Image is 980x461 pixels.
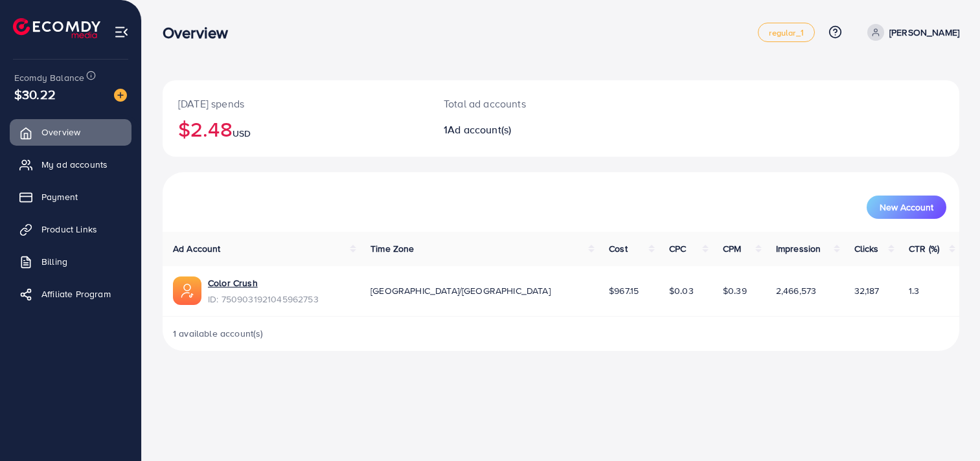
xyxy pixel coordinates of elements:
[723,284,747,297] span: $0.39
[10,281,131,307] a: Affiliate Program
[41,287,111,300] span: Affiliate Program
[14,71,84,84] span: Ecomdy Balance
[889,25,959,40] p: [PERSON_NAME]
[909,242,939,255] span: CTR (%)
[776,242,821,255] span: Impression
[758,23,814,42] a: regular_1
[208,276,319,289] a: Color Crush
[10,216,131,242] a: Product Links
[867,196,946,219] button: New Account
[41,223,97,236] span: Product Links
[178,96,413,111] p: [DATE] spends
[114,25,129,39] img: menu
[208,293,319,306] span: ID: 7509031921045962753
[854,284,880,297] span: 32,187
[10,184,131,210] a: Payment
[448,122,511,137] span: Ad account(s)
[444,96,612,111] p: Total ad accounts
[880,203,933,212] span: New Account
[444,124,612,136] h2: 1
[609,242,628,255] span: Cost
[14,85,56,104] span: $30.22
[173,276,201,305] img: ic-ads-acc.e4c84228.svg
[669,242,686,255] span: CPC
[13,18,100,38] img: logo
[669,284,694,297] span: $0.03
[723,242,741,255] span: CPM
[233,127,251,140] span: USD
[776,284,816,297] span: 2,466,573
[609,284,639,297] span: $967.15
[41,190,78,203] span: Payment
[862,24,959,41] a: [PERSON_NAME]
[370,242,414,255] span: Time Zone
[10,249,131,275] a: Billing
[41,158,108,171] span: My ad accounts
[114,89,127,102] img: image
[769,28,803,37] span: regular_1
[173,242,221,255] span: Ad Account
[41,255,67,268] span: Billing
[370,284,551,297] span: [GEOGRAPHIC_DATA]/[GEOGRAPHIC_DATA]
[854,242,879,255] span: Clicks
[10,152,131,177] a: My ad accounts
[163,23,238,42] h3: Overview
[173,327,264,340] span: 1 available account(s)
[909,284,919,297] span: 1.3
[10,119,131,145] a: Overview
[41,126,80,139] span: Overview
[178,117,413,141] h2: $2.48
